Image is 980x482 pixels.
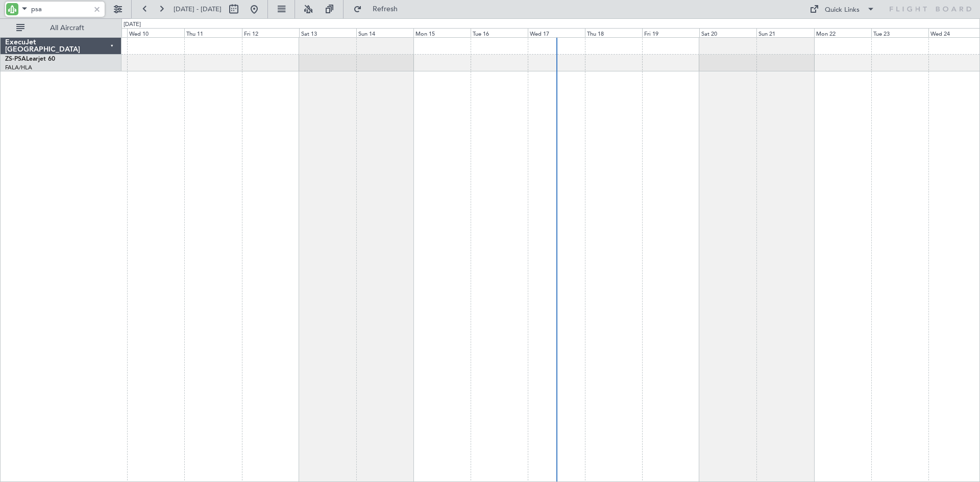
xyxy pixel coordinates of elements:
[642,28,699,37] div: Fri 19
[174,5,222,14] span: [DATE] - [DATE]
[699,28,756,37] div: Sat 20
[364,6,407,13] span: Refresh
[242,28,299,37] div: Fri 12
[804,1,880,17] button: Quick Links
[124,20,141,29] div: [DATE]
[585,28,642,37] div: Thu 18
[5,56,55,62] a: ZS-PSALearjet 60
[5,56,26,62] span: ZS-PSA
[31,2,90,17] input: A/C (Reg. or Type)
[871,28,928,37] div: Tue 23
[413,28,471,37] div: Mon 15
[825,5,860,15] div: Quick Links
[299,28,356,37] div: Sat 13
[528,28,585,37] div: Wed 17
[184,28,241,37] div: Thu 11
[756,28,814,37] div: Sun 21
[27,24,108,32] span: All Aircraft
[11,20,111,36] button: All Aircraft
[814,28,871,37] div: Mon 22
[349,1,410,17] button: Refresh
[356,28,413,37] div: Sun 14
[127,28,184,37] div: Wed 10
[5,64,32,71] a: FALA/HLA
[471,28,528,37] div: Tue 16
